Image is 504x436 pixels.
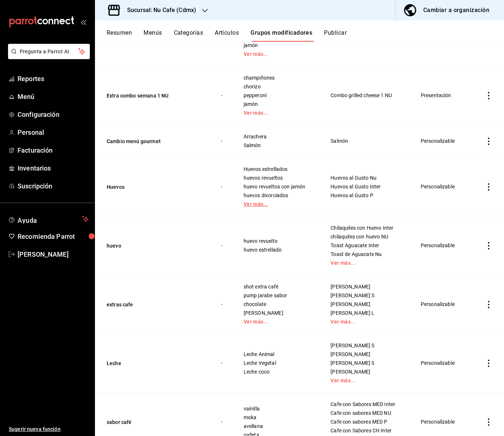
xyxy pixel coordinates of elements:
span: huevo estrellado [244,247,313,252]
td: - [212,334,234,393]
span: huevo revuelto [244,238,313,244]
td: Personalizable [412,275,473,334]
span: moka [244,415,313,420]
span: Cafe con Sabores CH Inter [331,428,403,433]
a: Pregunta a Parrot AI [5,53,90,61]
span: Ayuda [18,215,79,223]
span: shot extra café [244,284,313,289]
td: Personalizable [412,334,473,393]
button: Cambio menú gourmet [107,138,194,145]
span: Cafe con Sabores MED Inter [331,402,403,407]
button: actions [485,242,492,249]
button: Leche [107,360,194,367]
span: Inventarios [18,163,89,173]
button: Extra combo semana 1 NU [107,92,194,99]
span: Cafe con sabores MED P [331,419,403,424]
span: Suscripción [18,181,89,191]
td: - [212,157,234,216]
a: Ver más... [331,319,403,324]
span: jamón [244,102,313,107]
span: Arrachera [244,134,313,139]
button: Categorías [174,29,203,42]
button: Menús [144,29,162,42]
button: huevo [107,242,194,249]
a: Ver más... [244,110,313,115]
button: actions [485,301,492,308]
span: pump jarabe sabor [244,293,313,298]
a: Ver más... [244,202,313,207]
span: Leche coco [244,369,313,374]
span: Menú [18,92,89,102]
span: Sugerir nueva función [9,425,89,433]
span: [PERSON_NAME] [244,310,313,315]
td: Presentación [412,66,473,125]
button: Grupos modificadores [251,29,312,42]
a: Ver más... [244,319,313,324]
span: Cafe con sabores MED NU [331,410,403,416]
span: chilaquiles con huevo NU [331,234,403,239]
span: [PERSON_NAME] L [331,310,403,315]
span: Personal [18,127,89,137]
td: Personalizable [412,157,473,216]
button: actions [485,92,492,99]
td: Personalizable [412,216,473,275]
span: jamón [244,43,313,48]
span: Toast de Aguacate Nu [331,252,403,257]
span: Huevos al Gusto Nu [331,175,403,180]
button: extras cafe [107,301,194,308]
span: Recomienda Parrot [18,232,89,241]
a: Ver más... [244,51,313,57]
button: Pregunta a Parrot AI [8,44,90,59]
span: pepperoni [244,93,313,98]
button: open_drawer_menu [80,19,86,25]
span: Leche Animal [244,352,313,357]
h3: Sucursal: Nu Cafe (Cdmx) [121,6,196,15]
span: [PERSON_NAME] S [331,293,403,298]
div: Cambiar a organización [423,5,489,15]
span: [PERSON_NAME] [331,302,403,307]
button: Artículos [215,29,239,42]
button: actions [485,418,492,426]
span: [PERSON_NAME] [331,352,403,357]
span: Huevos estrellados [244,167,313,172]
span: huevos divorciados [244,193,313,198]
span: Huevos al Gusto P [331,193,403,198]
a: Ver más... [331,260,403,265]
span: chocolate [244,302,313,307]
span: [PERSON_NAME] [331,284,403,289]
span: Configuración [18,110,89,119]
span: Chilaquiles con Huevo Inter [331,225,403,230]
span: [PERSON_NAME] [18,249,89,259]
button: Resumen [107,29,132,42]
span: Combo grilled cheese 1 NU [331,93,403,98]
button: actions [485,138,492,145]
span: [PERSON_NAME] [331,369,403,374]
div: navigation tabs [107,29,504,42]
span: champiñones [244,75,313,80]
td: - [212,66,234,125]
span: chorizo [244,84,313,89]
span: Leche Vegetal [244,360,313,366]
button: actions [485,183,492,191]
span: Toast Aguacate Inter [331,243,403,248]
span: avellana [244,424,313,429]
span: Salmón [244,143,313,148]
button: Publicar [324,29,347,42]
span: huevo revueltos con jamón [244,184,313,189]
td: - [212,125,234,157]
td: - [212,216,234,275]
span: [PERSON_NAME] S [331,360,403,366]
span: Salmón [331,138,403,144]
span: Huevos al Gusto Inter [331,184,403,189]
a: Ver más... [331,378,403,383]
span: Facturación [18,145,89,155]
span: Pregunta a Parrot AI [20,48,79,56]
button: sabor café [107,418,194,426]
span: huevos revueltos [244,175,313,180]
span: [PERSON_NAME] S [331,343,403,348]
button: Huevos [107,183,194,191]
span: vainilla [244,406,313,411]
span: Reportes [18,74,89,84]
td: Personalizable [412,125,473,157]
button: actions [485,360,492,367]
